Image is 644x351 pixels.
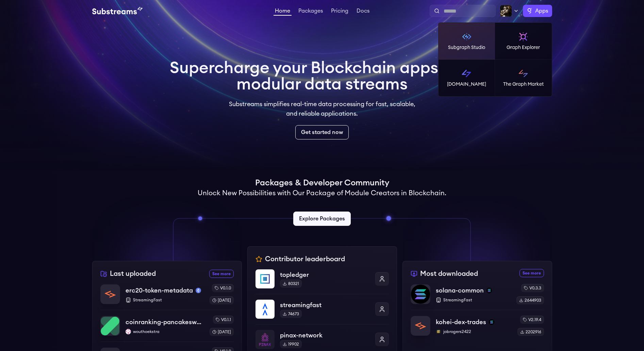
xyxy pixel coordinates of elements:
div: 80321 [280,280,302,288]
p: Graph Explorer [507,44,540,51]
div: v0.1.1 [213,316,234,324]
p: streamingfast [280,300,370,310]
a: Packages [297,8,324,15]
img: Subgraph Studio logo [461,31,472,42]
a: coinranking-pancakeswap-v3-forkscoinranking-pancakeswap-v3-forkswouthoekstrawouthoekstrav0.1.1[DATE] [100,310,234,341]
img: streamingfast [255,300,275,319]
p: erc20-token-metadata [126,286,193,295]
img: coinranking-pancakeswap-v3-forks [101,316,120,335]
p: wouthoekstra [126,329,204,334]
a: Home [274,8,292,16]
a: erc20-token-metadataerc20-token-metadatamainnetStreamingFastv0.1.0[DATE] [100,284,234,310]
a: Explore Packages [293,212,351,226]
p: jobrogers2422 [436,329,512,334]
div: v0.1.0 [212,284,234,292]
div: [DATE] [210,296,234,304]
a: See more recently uploaded packages [209,270,234,278]
p: pinax-network [280,331,370,340]
img: solana [489,319,494,325]
a: Pricing [330,8,350,15]
img: mainnet [196,288,201,293]
div: v0.3.3 [521,284,544,292]
a: Graph Explorer [495,23,552,60]
p: topledger [280,270,370,280]
p: kohei-dex-trades [436,317,486,327]
div: [DATE] [210,328,234,336]
span: Apps [535,7,548,15]
a: [DOMAIN_NAME] [439,60,495,96]
img: Substreams logo [461,68,472,79]
img: solana-common [411,285,430,304]
p: Subgraph Studio [448,44,485,51]
img: erc20-token-metadata [101,285,120,304]
a: topledgertopledger80321 [255,269,389,294]
div: 19902 [280,340,302,348]
a: streamingfaststreamingfast74673 [255,294,389,324]
p: StreamingFast [436,297,511,303]
p: coinranking-pancakeswap-v3-forks [126,317,204,327]
p: [DOMAIN_NAME] [447,81,486,88]
div: 74673 [280,310,302,318]
h1: Supercharge your Blockchain apps with modular data streams [170,60,475,93]
div: v2.19.4 [520,316,544,324]
img: Profile [500,5,512,17]
img: wouthoekstra [126,329,131,334]
p: Substreams simplifies real-time data processing for fast, scalable, and reliable applications. [224,99,420,118]
img: jobrogers2422 [436,329,441,334]
a: Subgraph Studio [439,23,495,60]
a: The Graph Market [495,60,552,96]
img: Graph Explorer logo [518,31,529,42]
img: The Graph logo [527,8,532,14]
div: 2644903 [516,296,544,304]
p: StreamingFast [126,297,204,303]
img: pinax-network [255,330,275,349]
p: solana-common [436,286,484,295]
img: topledger [255,269,275,288]
h2: Unlock New Possibilities with Our Package of Module Creators in Blockchain. [198,188,446,198]
img: The Graph Market logo [518,68,529,79]
p: The Graph Market [503,81,544,88]
a: kohei-dex-tradeskohei-dex-tradessolanajobrogers2422jobrogers2422v2.19.42202916 [411,310,544,336]
a: Get started now [295,125,349,139]
img: Substream's logo [92,7,143,15]
img: kohei-dex-trades [411,316,430,335]
img: solana [486,288,492,293]
h1: Packages & Developer Community [255,178,389,188]
a: Docs [355,8,371,15]
a: solana-commonsolana-commonsolanaStreamingFastv0.3.32644903 [411,284,544,310]
a: See more most downloaded packages [519,269,544,277]
div: 2202916 [517,328,544,336]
